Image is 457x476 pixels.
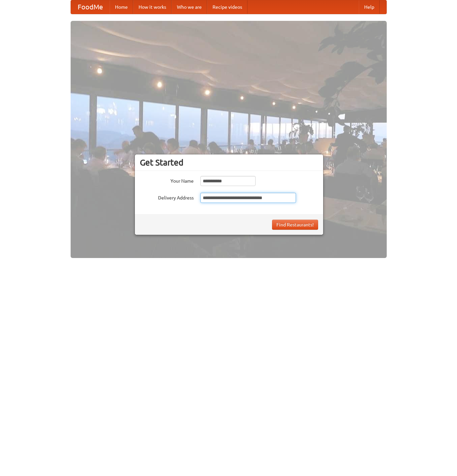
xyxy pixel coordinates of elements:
label: Delivery Address [140,193,194,201]
h3: Get Started [140,157,318,168]
a: Recipe videos [207,0,247,14]
a: Home [110,0,133,14]
a: Who we are [172,0,207,14]
a: FoodMe [71,0,110,14]
a: How it works [133,0,172,14]
button: Find Restaurants! [272,220,318,230]
label: Your Name [140,176,194,184]
a: Help [359,0,380,14]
